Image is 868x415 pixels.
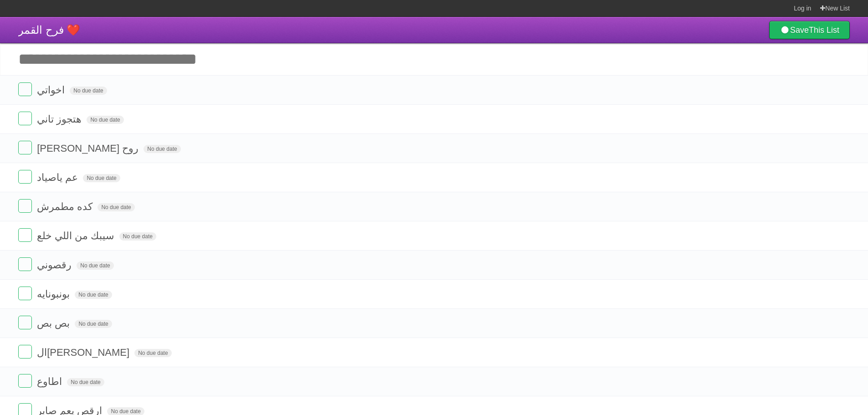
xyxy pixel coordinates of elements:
[75,320,112,328] span: No due date
[37,318,72,329] span: بص بص
[18,316,32,329] label: Done
[37,113,84,125] span: هتجوز تاني
[37,201,95,212] span: كده مطمرش
[37,84,67,96] span: اخواتي
[144,145,180,153] span: No due date
[37,172,80,183] span: عم ياصياد
[37,288,72,300] span: بونبونايه
[37,143,141,154] span: [PERSON_NAME] روح
[18,170,32,184] label: Done
[37,230,116,241] span: سيبك من اللي خلع
[37,376,64,387] span: اطاوع
[18,112,32,125] label: Done
[18,345,32,359] label: Done
[809,26,839,35] b: This List
[18,141,32,154] label: Done
[37,347,132,358] span: ال[PERSON_NAME]
[70,87,107,95] span: No due date
[18,228,32,242] label: Done
[75,291,112,299] span: No due date
[87,116,123,124] span: No due date
[18,24,80,36] span: فرح القمر ❤️
[769,21,850,39] a: SaveThis List
[37,259,74,271] span: رقصوني
[134,349,171,357] span: No due date
[18,82,32,96] label: Done
[18,287,32,300] label: Done
[18,199,32,213] label: Done
[67,378,104,386] span: No due date
[18,257,32,271] label: Done
[83,174,120,182] span: No due date
[18,374,32,388] label: Done
[119,232,156,241] span: No due date
[77,261,113,270] span: No due date
[98,203,134,211] span: No due date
